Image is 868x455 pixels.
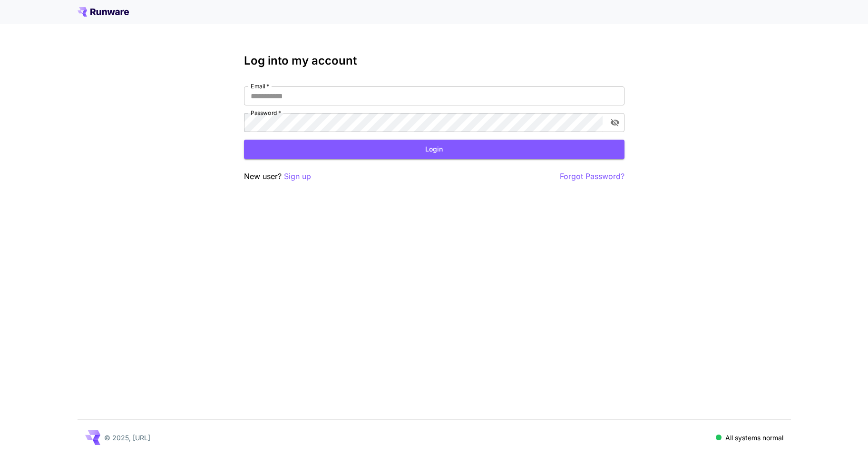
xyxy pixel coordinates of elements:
[284,171,311,182] button: Sign up
[244,54,624,67] h3: Log into my account
[244,171,311,182] p: New user?
[251,82,269,90] label: Email
[606,114,624,131] button: toggle password visibility
[251,109,281,117] label: Password
[244,140,624,159] button: Login
[725,433,783,443] p: All systems normal
[560,171,624,182] button: Forgot Password?
[104,433,150,443] p: © 2025, [URL]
